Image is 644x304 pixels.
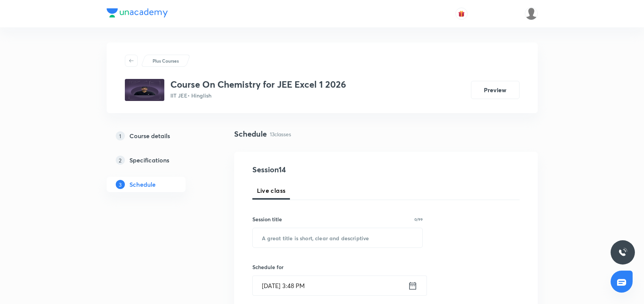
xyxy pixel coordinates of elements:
[129,156,169,165] h5: Specifications
[252,263,423,271] h6: Schedule for
[618,248,627,257] img: ttu
[129,131,170,140] h5: Course details
[257,186,286,195] span: Live class
[116,156,125,165] p: 2
[458,10,465,17] img: avatar
[455,8,468,20] button: avatar
[525,7,538,20] img: Bhuwan Singh
[252,164,391,175] h4: Session 14
[170,91,346,99] p: IIT JEE • Hinglish
[116,131,125,140] p: 1
[107,128,210,143] a: 1Course details
[107,8,168,19] a: Company Logo
[471,81,520,99] button: Preview
[129,180,156,189] h5: Schedule
[253,228,423,247] input: A great title is short, clear and descriptive
[170,79,346,90] h3: Course On Chemistry for JEE Excel 1 2026
[270,130,291,138] p: 13 classes
[107,153,210,168] a: 2Specifications
[414,217,423,221] p: 0/99
[107,8,168,17] img: Company Logo
[116,180,125,189] p: 3
[234,128,267,140] h4: Schedule
[125,79,164,101] img: 793352dc85a54f6a89899fded03181e5.png
[153,57,179,64] p: Plus Courses
[252,215,282,223] h6: Session title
